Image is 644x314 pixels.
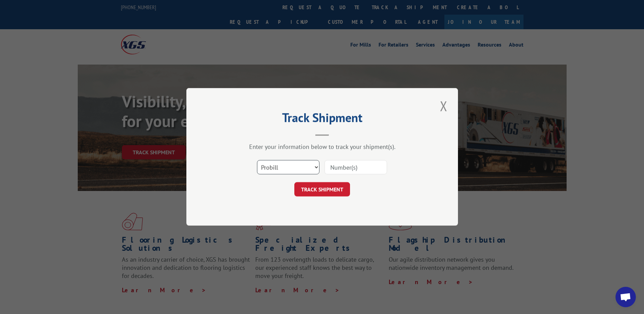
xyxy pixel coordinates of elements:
[325,160,387,175] input: Number(s)
[615,287,636,307] a: Open chat
[220,113,424,126] h2: Track Shipment
[294,182,350,197] button: TRACK SHIPMENT
[220,143,424,151] div: Enter your information below to track your shipment(s).
[438,97,449,115] button: Close modal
